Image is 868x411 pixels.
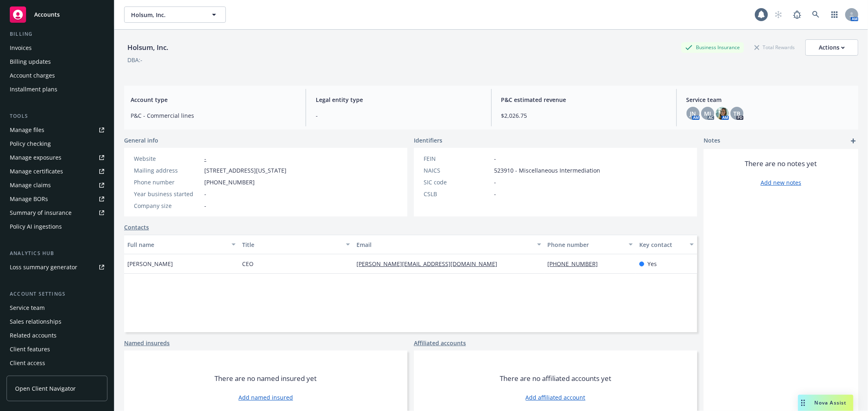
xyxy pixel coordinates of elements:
a: Client features [7,343,107,356]
div: Phone number [548,240,624,249]
div: Loss summary generator [10,261,77,274]
div: Key contact [639,240,685,249]
div: Holsum, Inc. [124,42,172,53]
div: Manage certificates [10,165,63,178]
div: Summary of insurance [10,206,72,219]
a: Add named insured [238,393,293,402]
a: Manage exposures [7,151,107,164]
div: NAICS [424,166,491,175]
div: Billing updates [10,55,51,68]
div: Installment plans [10,83,57,96]
div: Invoices [10,41,32,54]
div: Email [356,240,532,249]
span: Identifiers [414,136,442,145]
div: Policy AI ingestions [10,220,62,233]
span: - [204,190,206,198]
div: Tools [7,112,107,120]
div: Account settings [7,290,107,298]
a: Report a Bug [789,6,805,23]
span: - [494,154,496,163]
div: Drag to move [798,395,808,411]
div: Manage claims [10,179,51,192]
a: Add affiliated account [526,393,586,402]
a: add [848,136,858,146]
a: Client access [7,357,107,370]
a: Account charges [7,69,107,82]
span: P&C - Commercial lines [131,111,296,120]
div: Client access [10,357,45,370]
img: photo [716,107,729,120]
a: Policy checking [7,137,107,150]
div: Related accounts [10,329,57,342]
div: Manage BORs [10,193,48,205]
span: JN [690,109,696,118]
a: Installment plans [7,83,107,96]
button: Full name [124,235,239,254]
div: CSLB [424,190,491,198]
div: Phone number [134,178,201,186]
span: TB [733,109,740,118]
div: Client features [10,343,50,356]
span: Yes [647,260,657,268]
button: Actions [805,39,858,56]
button: Phone number [544,235,636,254]
a: Summary of insurance [7,206,107,219]
div: Mailing address [134,166,201,175]
div: Full name [127,240,227,249]
a: Manage certificates [7,165,107,178]
a: Search [808,6,824,23]
a: [PHONE_NUMBER] [548,260,605,268]
div: DBA: - [127,56,142,64]
div: Actions [819,40,845,55]
div: Business Insurance [681,42,744,52]
span: Account type [131,95,296,104]
div: Manage files [10,123,44,136]
span: - [316,111,481,120]
a: Loss summary generator [7,261,107,274]
div: Service team [10,301,45,314]
div: Total Rewards [750,42,799,52]
a: Manage claims [7,179,107,192]
a: Manage files [7,123,107,136]
a: [PERSON_NAME][EMAIL_ADDRESS][DOMAIN_NAME] [356,260,504,268]
div: Manage exposures [10,151,61,164]
span: Holsum, Inc. [131,11,201,19]
span: P&C estimated revenue [501,95,667,104]
button: Holsum, Inc. [124,6,226,23]
div: Analytics hub [7,249,107,257]
a: Switch app [826,6,843,23]
span: Accounts [34,11,60,18]
a: Manage BORs [7,193,107,205]
span: [PHONE_NUMBER] [204,178,255,186]
div: Policy checking [10,137,51,150]
a: Affiliated accounts [414,339,466,347]
div: Sales relationships [10,315,61,328]
a: Policy AI ingestions [7,220,107,233]
span: $2,026.75 [501,111,667,120]
a: Accounts [7,3,107,26]
div: Year business started [134,190,201,198]
div: Company size [134,201,201,210]
button: Key contact [636,235,697,254]
span: Nova Assist [815,399,847,406]
span: General info [124,136,158,145]
a: Service team [7,301,107,314]
button: Email [353,235,544,254]
a: Related accounts [7,329,107,342]
span: There are no named insured yet [215,374,317,383]
span: - [494,178,496,186]
span: [STREET_ADDRESS][US_STATE] [204,166,286,175]
div: Title [242,240,341,249]
div: Account charges [10,69,55,82]
span: Open Client Navigator [15,384,76,393]
button: Title [239,235,354,254]
span: CEO [242,260,254,268]
a: - [204,155,206,162]
span: - [204,201,206,210]
div: FEIN [424,154,491,163]
span: 523910 - Miscellaneous Intermediation [494,166,600,175]
span: There are no affiliated accounts yet [500,374,611,383]
a: Billing updates [7,55,107,68]
span: [PERSON_NAME] [127,260,173,268]
span: Notes [704,136,720,146]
